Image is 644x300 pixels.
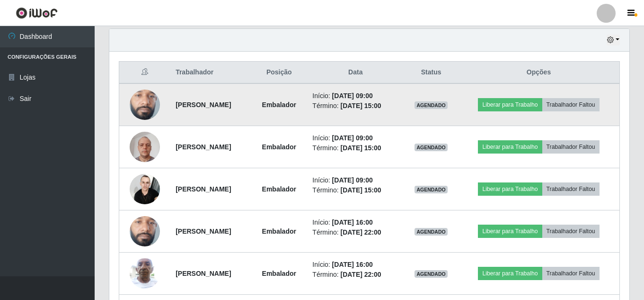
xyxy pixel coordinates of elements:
[415,144,448,151] span: AGENDADO
[312,185,398,195] li: Término:
[542,225,600,238] button: Trabalhador Faltou
[542,267,600,280] button: Trabalhador Faltou
[262,143,296,151] strong: Embalador
[458,62,619,84] th: Opções
[130,127,160,167] img: 1723391026413.jpeg
[262,185,296,193] strong: Embalador
[130,198,160,265] img: 1745421855441.jpeg
[332,261,373,268] time: [DATE] 16:00
[332,218,373,226] time: [DATE] 16:00
[542,140,600,154] button: Trabalhador Faltou
[262,227,296,235] strong: Embalador
[312,143,398,153] li: Término:
[332,92,373,100] time: [DATE] 09:00
[312,227,398,237] li: Término:
[130,71,160,138] img: 1745421855441.jpeg
[340,144,381,152] time: [DATE] 15:00
[170,62,251,84] th: Trabalhador
[312,218,398,227] li: Início:
[332,176,373,184] time: [DATE] 09:00
[340,271,381,278] time: [DATE] 22:00
[415,228,448,236] span: AGENDADO
[251,62,307,84] th: Posição
[312,270,398,280] li: Término:
[176,227,231,235] strong: [PERSON_NAME]
[312,175,398,185] li: Início:
[542,98,600,111] button: Trabalhador Faltou
[542,182,600,196] button: Trabalhador Faltou
[404,62,458,84] th: Status
[478,98,542,111] button: Liberar para Trabalho
[262,270,296,277] strong: Embalador
[415,270,448,278] span: AGENDADO
[312,101,398,111] li: Término:
[312,260,398,270] li: Início:
[340,102,381,109] time: [DATE] 15:00
[312,133,398,143] li: Início:
[478,225,542,238] button: Liberar para Trabalho
[307,62,404,84] th: Data
[340,228,381,236] time: [DATE] 22:00
[478,267,542,280] button: Liberar para Trabalho
[332,134,373,142] time: [DATE] 09:00
[16,7,58,19] img: CoreUI Logo
[340,186,381,194] time: [DATE] 15:00
[130,169,160,209] img: 1747925689059.jpeg
[176,270,231,277] strong: [PERSON_NAME]
[312,91,398,101] li: Início:
[478,140,542,154] button: Liberar para Trabalho
[176,143,231,151] strong: [PERSON_NAME]
[130,253,160,293] img: 1743965211684.jpeg
[176,185,231,193] strong: [PERSON_NAME]
[478,182,542,196] button: Liberar para Trabalho
[176,101,231,109] strong: [PERSON_NAME]
[262,101,296,109] strong: Embalador
[415,186,448,193] span: AGENDADO
[415,101,448,109] span: AGENDADO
